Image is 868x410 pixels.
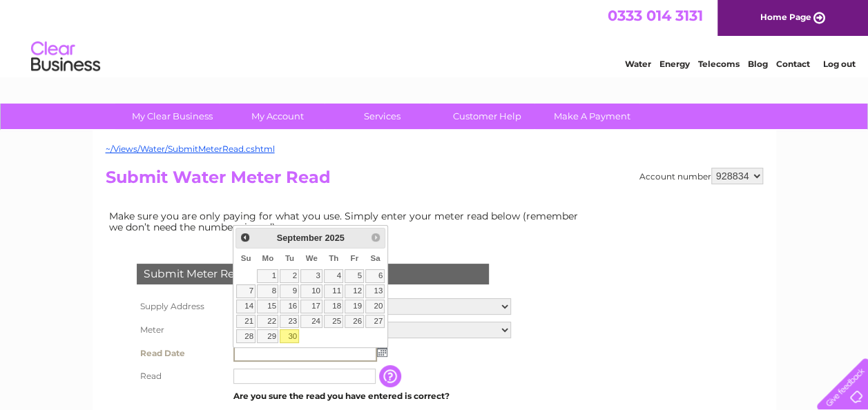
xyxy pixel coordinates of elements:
[30,36,101,78] img: logo.png
[365,269,385,283] a: 6
[280,315,299,329] a: 23
[776,59,810,69] a: Contact
[822,59,855,69] a: Log out
[345,300,364,313] a: 19
[257,269,278,283] a: 1
[324,300,343,313] a: 18
[698,59,740,69] a: Telecoms
[220,104,334,129] a: My Account
[133,295,230,318] th: Supply Address
[324,315,343,329] a: 25
[306,254,318,262] span: Wednesday
[350,254,358,262] span: Friday
[241,254,251,262] span: Sunday
[300,284,322,298] a: 10
[300,300,322,313] a: 17
[236,315,255,329] a: 21
[300,315,322,329] a: 24
[236,329,255,343] a: 28
[115,104,229,129] a: My Clear Business
[535,104,649,129] a: Make A Payment
[365,300,385,313] a: 20
[329,254,338,262] span: Thursday
[280,300,299,313] a: 16
[345,284,364,298] a: 12
[106,168,763,194] h2: Submit Water Meter Read
[430,104,544,129] a: Customer Help
[639,168,763,184] div: Account number
[277,233,322,243] span: September
[285,254,294,262] span: Tuesday
[365,284,385,298] a: 13
[345,315,364,329] a: 26
[106,207,589,236] td: Make sure you are only paying for what you use. Simply enter your meter read below (remember we d...
[370,254,380,262] span: Saturday
[262,254,273,262] span: Monday
[108,8,761,67] div: Clear Business is a trading name of Verastar Limited (registered in [GEOGRAPHIC_DATA] No. 3667643...
[379,365,404,387] input: Information
[240,232,251,243] span: Prev
[345,269,364,283] a: 5
[133,342,230,365] th: Read Date
[238,230,253,246] a: Prev
[748,59,768,69] a: Blog
[325,233,344,243] span: 2025
[236,284,255,298] a: 7
[137,264,489,284] div: Submit Meter Read
[280,284,299,298] a: 9
[230,387,514,405] td: Are you sure the read you have entered is correct?
[257,315,278,329] a: 22
[280,329,299,343] a: 30
[236,300,255,313] a: 14
[257,329,278,343] a: 29
[625,59,651,69] a: Water
[325,104,439,129] a: Services
[324,284,343,298] a: 11
[257,300,278,313] a: 15
[106,144,275,154] a: ~/Views/Water/SubmitMeterRead.cshtml
[324,269,343,283] a: 4
[133,318,230,342] th: Meter
[257,284,278,298] a: 8
[365,315,385,329] a: 27
[659,59,690,69] a: Energy
[608,7,703,24] a: 0333 014 3131
[300,269,322,283] a: 3
[280,269,299,283] a: 2
[377,346,387,357] img: ...
[133,365,230,387] th: Read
